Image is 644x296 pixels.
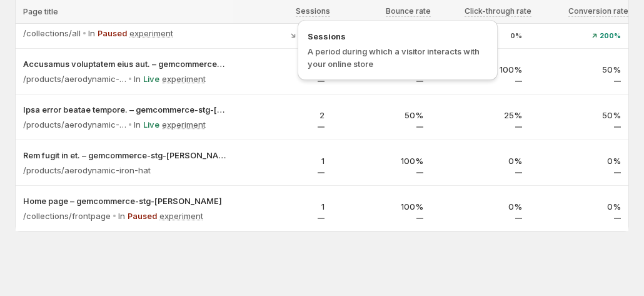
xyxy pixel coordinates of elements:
[308,30,488,43] span: Sessions
[438,155,522,167] p: 0%
[296,6,330,16] span: Sessions
[537,200,621,213] p: 0%
[23,103,226,116] button: Ipsa error beatae tempore. – gemcommerce-stg-[PERSON_NAME]
[134,73,141,85] p: In
[23,118,126,131] p: /products/aerodynamic-iron-computer
[118,210,125,222] p: In
[159,210,203,222] p: experiment
[340,155,423,167] p: 100%
[129,27,173,39] p: experiment
[162,73,206,85] p: experiment
[143,118,159,131] p: Live
[465,6,531,16] span: Click-through rate
[241,109,325,121] p: 2
[23,73,126,85] p: /products/aerodynamic-iron-bottle
[23,27,81,39] p: /collections/all
[162,118,206,131] p: experiment
[241,155,325,167] p: 1
[386,6,431,16] span: Bounce rate
[23,195,226,207] button: Home page – gemcommerce-stg-[PERSON_NAME]
[537,155,621,167] p: 0%
[23,7,58,17] span: Page title
[23,164,151,176] p: /products/aerodynamic-iron-hat
[23,210,111,222] p: /collections/frontpage
[23,149,226,161] button: Rem fugit in et. – gemcommerce-stg-[PERSON_NAME]
[98,27,127,39] p: Paused
[128,210,157,222] p: Paused
[510,32,522,39] span: 0%
[600,32,621,39] span: 200%
[568,6,628,16] span: Conversion rate
[537,109,621,121] p: 50%
[88,27,95,39] p: In
[438,109,522,121] p: 25%
[241,200,325,213] p: 1
[308,46,480,69] span: A period during which a visitor interacts with your online store
[537,63,621,76] p: 50%
[23,58,226,70] button: Accusamus voluptatem eius aut. – gemcommerce-stg-[PERSON_NAME]
[143,73,159,85] p: Live
[241,63,325,76] p: 2
[134,118,141,131] p: In
[340,200,423,213] p: 100%
[340,109,423,121] p: 50%
[438,200,522,213] p: 0%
